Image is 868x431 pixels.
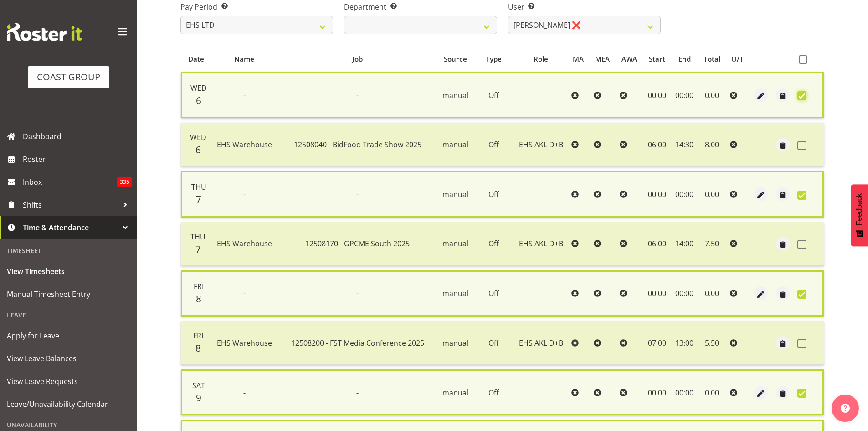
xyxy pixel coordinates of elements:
[195,243,201,255] span: 7
[7,287,130,301] span: Manual Timesheet Entry
[180,1,333,12] label: Pay Period
[442,189,468,199] span: manual
[2,260,134,283] a: View Timesheets
[7,397,130,411] span: Leave/Unavailability Calendar
[855,193,863,225] span: Feedback
[37,70,100,84] div: COAST GROUP
[190,232,205,242] span: Thu
[519,239,563,249] span: EHS AKL D+B
[2,324,134,347] a: Apply for Leave
[671,123,698,166] td: 14:30
[671,222,698,266] td: 14:00
[671,72,698,118] td: 00:00
[473,123,514,166] td: Off
[352,54,363,64] span: Job
[195,342,201,354] span: 8
[190,132,206,142] span: Wed
[291,338,424,348] span: 12508200 - FST Media Conference 2025
[442,338,468,348] span: manual
[698,270,726,317] td: 0.00
[193,331,203,341] span: Fri
[643,123,671,166] td: 06:00
[194,281,204,291] span: Fri
[2,283,134,306] a: Manual Timesheet Entry
[23,221,118,234] span: Time & Attendance
[2,347,134,370] a: View Leave Balances
[7,329,130,343] span: Apply for Leave
[643,222,671,266] td: 06:00
[356,189,359,199] span: -
[243,90,246,100] span: -
[356,288,359,298] span: -
[196,391,201,404] span: 9
[2,306,134,324] div: Leave
[442,90,468,100] span: manual
[23,152,132,166] span: Roster
[698,123,726,166] td: 8.00
[7,374,130,388] span: View Leave Requests
[643,72,671,118] td: 00:00
[473,72,514,118] td: Off
[7,23,82,41] img: Rosterit website logo
[704,54,720,64] span: Total
[486,54,502,64] span: Type
[698,72,726,118] td: 0.00
[356,388,359,398] span: -
[595,54,610,64] span: MEA
[217,239,272,249] span: EHS Warehouse
[442,140,468,150] span: manual
[442,388,468,398] span: manual
[442,288,468,298] span: manual
[473,270,514,317] td: Off
[243,388,246,398] span: -
[851,184,868,246] button: Feedback - Show survey
[534,54,548,64] span: Role
[7,352,130,365] span: View Leave Balances
[643,321,671,365] td: 07:00
[519,140,563,150] span: EHS AKL D+B
[344,1,497,12] label: Department
[621,54,637,64] span: AWA
[671,369,698,415] td: 00:00
[841,404,850,413] img: help-xxl-2.png
[2,393,134,415] a: Leave/Unavailability Calendar
[698,171,726,217] td: 0.00
[356,90,359,100] span: -
[731,54,744,64] span: O/T
[473,321,514,365] td: Off
[643,171,671,217] td: 00:00
[188,54,204,64] span: Date
[217,338,272,348] span: EHS Warehouse
[23,130,132,143] span: Dashboard
[234,54,254,64] span: Name
[508,1,661,12] label: User
[671,270,698,317] td: 00:00
[643,369,671,415] td: 00:00
[473,171,514,217] td: Off
[2,241,134,260] div: Timesheet
[444,54,467,64] span: Source
[196,193,201,206] span: 7
[643,270,671,317] td: 00:00
[442,239,468,249] span: manual
[698,222,726,266] td: 7.50
[191,182,206,192] span: Thu
[698,369,726,415] td: 0.00
[7,265,130,278] span: View Timesheets
[190,83,207,93] span: Wed
[23,198,118,212] span: Shifts
[196,292,201,305] span: 8
[305,239,410,249] span: 12508170 - GPCME South 2025
[473,222,514,266] td: Off
[192,380,205,390] span: Sat
[23,175,117,189] span: Inbox
[671,171,698,217] td: 00:00
[671,321,698,365] td: 13:00
[117,177,132,187] span: 335
[649,54,665,64] span: Start
[473,369,514,415] td: Off
[243,189,246,199] span: -
[698,321,726,365] td: 5.50
[519,338,563,348] span: EHS AKL D+B
[243,288,246,298] span: -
